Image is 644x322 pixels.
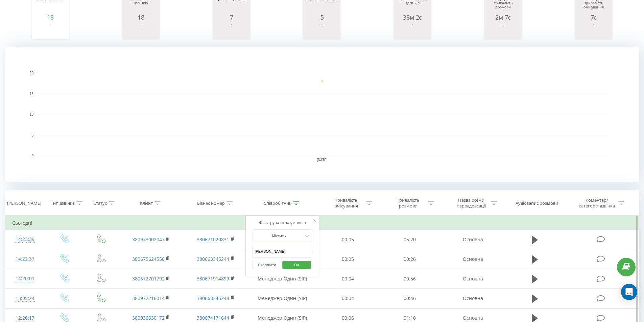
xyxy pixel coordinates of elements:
td: 00:56 [379,269,441,289]
a: 380671914899 [197,275,229,282]
text: 15 [30,92,34,96]
a: 380973002047 [132,236,165,243]
div: 14:22:37 [12,252,38,266]
svg: A chart. [396,21,429,41]
svg: A chart. [33,21,67,41]
div: 18 [124,14,158,21]
td: 00:26 [379,249,441,269]
div: 7 [215,14,248,21]
div: Статус [93,200,107,206]
td: Основна [440,249,505,269]
svg: A chart. [577,21,611,41]
div: 18 [33,14,67,21]
div: Назва схеми переадресації [453,197,489,209]
text: 10 [30,113,34,116]
td: Основна [440,269,505,289]
td: 00:05 [317,230,379,249]
div: Тривалість розмови [390,197,426,209]
td: 00:46 [379,289,441,308]
td: Основна [440,230,505,249]
td: 00:04 [317,269,379,289]
div: Тип дзвінка [51,200,75,206]
div: Клієнт [140,200,153,206]
a: 380675624550 [132,256,165,262]
td: Сьогодні [5,216,639,230]
a: 380672701792 [132,275,165,282]
td: Основна [440,289,505,308]
div: Тривалість очікування [328,197,364,209]
div: 14:23:39 [12,233,38,246]
td: 00:05 [317,249,379,269]
text: 20 [30,71,34,75]
span: OK [287,259,306,270]
div: 7с [577,14,611,21]
svg: A chart. [124,21,158,41]
input: Введіть значення [253,246,312,257]
svg: A chart. [305,21,339,41]
a: 380663345244 [197,295,229,301]
div: Open Intercom Messenger [621,284,637,300]
div: 2м 7с [486,14,520,21]
a: 380972216014 [132,295,165,301]
div: [PERSON_NAME] [7,200,41,206]
a: 380674171644 [197,315,229,321]
text: 5 [31,133,33,137]
div: Співробітник [264,200,291,206]
td: 05:20 [379,230,441,249]
td: 00:04 [317,289,379,308]
a: 380663345244 [197,256,229,262]
td: Менеджер Один (SIP) [248,289,317,308]
text: [DATE] [317,158,328,162]
div: Аудіозапис розмови [516,200,558,206]
div: 14:20:01 [12,272,38,285]
div: Фільтрувати за умовою [253,219,312,226]
a: 380671020831 [197,236,229,243]
svg: A chart. [486,21,520,41]
div: 13:05:24 [12,292,38,305]
div: Коментар/категорія дзвінка [577,197,617,209]
div: 5 [305,14,339,21]
text: 0 [31,154,33,158]
div: Бізнес номер [197,200,225,206]
button: Скасувати [253,261,281,269]
svg: A chart. [215,21,248,41]
a: 380936530172 [132,315,165,321]
svg: A chart. [5,47,639,182]
button: OK [282,261,311,269]
div: 38м 2с [396,14,429,21]
td: Менеджер Один (SIP) [248,269,317,289]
